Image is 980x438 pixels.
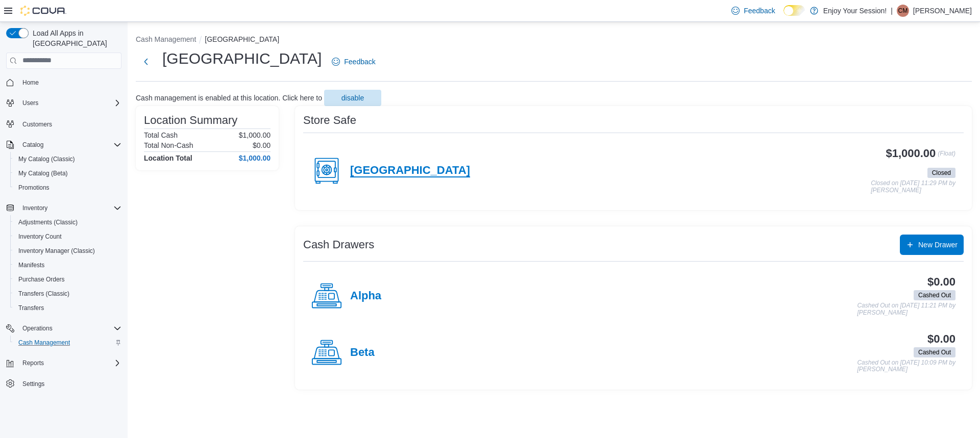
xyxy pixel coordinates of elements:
[18,304,44,312] span: Transfers
[14,216,82,228] a: Adjustments (Classic)
[18,202,52,214] button: Inventory
[22,204,47,212] span: Inventory
[10,166,126,181] button: My Catalog (Beta)
[823,5,887,17] p: Enjoy Your Session!
[913,5,972,17] p: [PERSON_NAME]
[10,215,126,229] button: Adjustments (Classic)
[871,180,955,194] p: Closed on [DATE] 11:29 PM by [PERSON_NAME]
[14,153,79,165] a: My Catalog (Classic)
[14,288,73,300] a: Transfers (Classic)
[144,114,237,126] h3: Location Summary
[10,229,126,244] button: Inventory Count
[918,291,951,300] span: Cashed Out
[136,94,322,102] p: Cash management is enabled at this location. Click here to
[136,35,196,43] button: Cash Management
[18,357,48,369] button: Reports
[6,71,121,418] nav: Complex example
[2,75,126,90] button: Home
[898,5,908,17] span: CM
[22,99,38,107] span: Users
[14,153,121,165] span: My Catalog (Classic)
[727,1,779,21] a: Feedback
[886,147,936,160] h3: $1,000.00
[18,155,75,163] span: My Catalog (Classic)
[22,324,53,332] span: Operations
[18,290,69,298] span: Transfers (Classic)
[18,169,68,177] span: My Catalog (Beta)
[938,147,955,166] p: (Float)
[932,168,951,177] span: Closed
[857,359,955,373] p: Cashed Out on [DATE] 10:09 PM by [PERSON_NAME]
[144,154,192,162] h4: Location Total
[14,259,121,271] span: Manifests
[744,6,775,16] span: Feedback
[29,28,121,48] span: Load All Apps in [GEOGRAPHIC_DATA]
[344,57,375,67] span: Feedback
[18,184,50,192] span: Promotions
[10,181,126,195] button: Promotions
[927,333,955,345] h3: $0.00
[18,322,57,334] button: Operations
[14,245,99,257] a: Inventory Manager (Classic)
[18,261,44,269] span: Manifests
[783,5,805,16] input: Dark Mode
[14,337,121,349] span: Cash Management
[162,48,322,69] h1: [GEOGRAPHIC_DATA]
[324,90,381,106] button: disable
[10,272,126,287] button: Purchase Orders
[18,97,121,109] span: Users
[350,164,470,177] h4: [GEOGRAPHIC_DATA]
[10,152,126,166] button: My Catalog (Classic)
[14,337,74,349] a: Cash Management
[14,302,121,314] span: Transfers
[14,302,48,314] a: Transfers
[253,141,271,149] p: $0.00
[927,276,955,288] h3: $0.00
[10,244,126,258] button: Inventory Manager (Classic)
[20,6,66,16] img: Cova
[14,216,121,228] span: Adjustments (Classic)
[897,5,909,17] div: Christina Mitchell
[18,202,121,214] span: Inventory
[18,118,56,131] a: Customers
[2,376,126,391] button: Settings
[914,290,955,300] span: Cashed Out
[10,287,126,301] button: Transfers (Classic)
[22,120,52,128] span: Customers
[14,182,54,194] a: Promotions
[10,336,126,350] button: Cash Management
[14,288,121,300] span: Transfers (Classic)
[914,347,955,357] span: Cashed Out
[18,76,121,89] span: Home
[239,154,271,162] h4: $1,000.00
[22,359,44,367] span: Reports
[14,167,72,179] a: My Catalog (Beta)
[144,131,178,139] h6: Total Cash
[18,117,121,130] span: Customers
[14,245,121,257] span: Inventory Manager (Classic)
[857,302,955,316] p: Cashed Out on [DATE] 11:21 PM by [PERSON_NAME]
[14,182,121,194] span: Promotions
[18,377,121,390] span: Settings
[14,273,69,286] a: Purchase Orders
[303,239,374,251] h3: Cash Drawers
[18,97,42,109] button: Users
[2,356,126,370] button: Reports
[18,139,121,151] span: Catalog
[927,168,955,178] span: Closed
[18,218,78,226] span: Adjustments (Classic)
[10,301,126,315] button: Transfers
[341,93,364,103] span: disable
[14,259,48,271] a: Manifests
[22,141,43,149] span: Catalog
[2,96,126,110] button: Users
[2,321,126,336] button: Operations
[14,230,66,243] a: Inventory Count
[22,380,44,388] span: Settings
[891,5,893,17] p: |
[14,167,121,179] span: My Catalog (Beta)
[14,273,121,286] span: Purchase Orders
[136,34,972,46] nav: An example of EuiBreadcrumbs
[18,233,62,241] span: Inventory Count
